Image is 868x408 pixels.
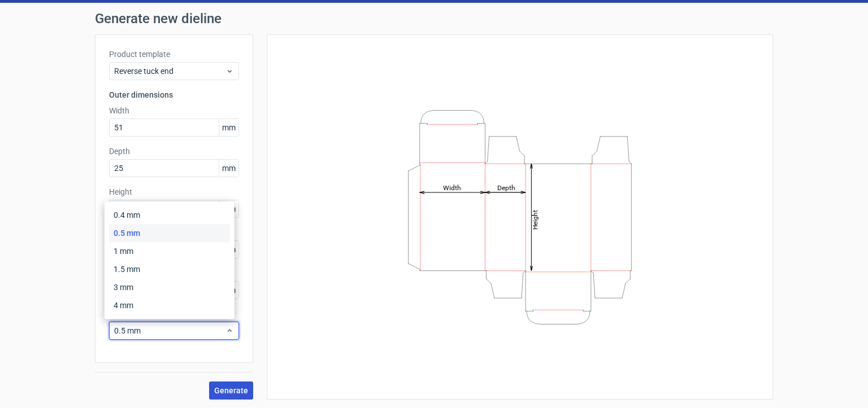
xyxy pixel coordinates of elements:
[443,183,461,191] tspan: Width
[214,387,248,394] span: Generate
[109,224,230,242] div: 0.5 mm
[114,325,225,336] span: 0.5 mm
[219,200,238,217] span: mm
[109,278,230,296] div: 3 mm
[95,12,773,25] h1: Generate new dieline
[109,146,239,157] label: Depth
[109,242,230,260] div: 1 mm
[109,206,230,224] div: 0.4 mm
[531,209,539,229] tspan: Height
[109,105,239,116] label: Width
[109,49,239,60] label: Product template
[109,260,230,278] div: 1.5 mm
[209,381,253,400] button: Generate
[109,296,230,314] div: 4 mm
[109,89,239,100] h3: Outer dimensions
[219,119,238,136] span: mm
[109,186,239,198] label: Height
[114,65,225,77] span: Reverse tuck end
[497,183,515,191] tspan: Depth
[219,160,238,177] span: mm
